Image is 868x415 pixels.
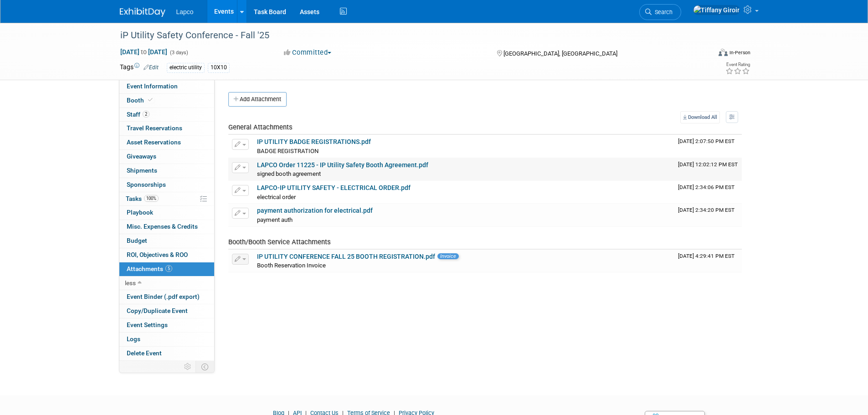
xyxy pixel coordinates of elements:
[144,64,159,71] a: Edit
[127,251,188,258] span: ROI, Objectives & ROO
[195,361,214,373] td: Toggle Event Tabs
[437,253,459,259] span: Invoice
[119,150,214,164] a: Giveaways
[120,8,165,17] img: ExhibitDay
[119,262,214,276] a: Attachments5
[639,4,681,20] a: Search
[127,138,181,146] span: Asset Reservations
[678,138,734,144] span: Upload Timestamp
[139,48,148,56] span: to
[119,333,214,346] a: Logs
[657,47,751,61] div: Event Format
[120,62,159,73] td: Tags
[180,361,196,373] td: Personalize Event Tab Strip
[678,207,734,213] span: Upload Timestamp
[127,181,166,188] span: Sponsorships
[257,253,435,260] a: IP UTILITY CONFERENCE FALL 25 BOOTH REGISTRATION.pdf
[208,63,230,72] div: 10X10
[257,194,296,200] span: electrical order
[257,148,318,154] span: BADGE REGISTRATION
[119,220,214,234] a: Misc. Expenses & Credits
[119,234,214,248] a: Budget
[127,124,182,132] span: Travel Reservations
[119,178,214,192] a: Sponsorships
[228,238,331,246] span: Booth/Booth Service Attachments
[117,27,697,44] div: iP Utility Safety Conference - Fall '25
[693,5,740,15] img: Tiffany Giroir
[674,204,742,226] td: Upload Timestamp
[119,277,214,290] a: less
[503,50,617,57] span: [GEOGRAPHIC_DATA], [GEOGRAPHIC_DATA]
[119,347,214,360] a: Delete Event
[127,223,198,230] span: Misc. Expenses & Credits
[165,265,172,272] span: 5
[127,97,154,104] span: Booth
[119,108,214,122] a: Staff2
[729,49,750,56] div: In-Person
[119,318,214,332] a: Event Settings
[127,167,157,174] span: Shipments
[119,136,214,149] a: Asset Reservations
[652,9,673,15] span: Search
[167,63,205,72] div: electric utility
[119,94,214,108] a: Booth
[119,80,214,93] a: Event Information
[127,82,178,90] span: Event Information
[119,192,214,206] a: Tasks100%
[678,253,734,259] span: Upload Timestamp
[127,153,156,160] span: Giveaways
[127,307,188,314] span: Copy/Duplicate Event
[148,97,153,102] i: Booth reservation complete
[120,48,168,56] span: [DATE] [DATE]
[143,111,149,118] span: 2
[678,184,734,190] span: Upload Timestamp
[719,49,728,56] img: Format-Inperson.png
[127,321,168,328] span: Event Settings
[127,237,147,244] span: Budget
[678,161,738,168] span: Upload Timestamp
[119,164,214,178] a: Shipments
[127,349,162,357] span: Delete Event
[257,161,428,169] a: LAPCO Order 11225 - IP Utility Safety Booth Agreement.pdf
[725,62,750,67] div: Event Rating
[257,170,321,177] span: signed booth agreement
[257,138,371,145] a: IP UTILITY BADGE REGISTRATIONS.pdf
[144,195,159,202] span: 100%
[257,207,373,214] a: payment authorization for electrical.pdf
[674,158,742,181] td: Upload Timestamp
[125,279,136,287] span: less
[674,181,742,204] td: Upload Timestamp
[674,135,742,158] td: Upload Timestamp
[127,335,140,343] span: Logs
[127,265,172,272] span: Attachments
[119,206,214,220] a: Playbook
[281,48,335,57] button: Committed
[228,123,293,131] span: General Attachments
[127,111,149,118] span: Staff
[176,8,194,15] span: Lapco
[257,216,293,223] span: payment auth
[127,209,153,216] span: Playbook
[257,262,326,269] span: Booth Reservation Invoice
[680,111,720,123] a: Download All
[127,293,200,300] span: Event Binder (.pdf export)
[674,250,742,272] td: Upload Timestamp
[119,290,214,304] a: Event Binder (.pdf export)
[119,122,214,135] a: Travel Reservations
[257,184,411,191] a: LAPCO-IP UTILITY SAFETY - ELECTRICAL ORDER.pdf
[169,50,188,56] span: (3 days)
[126,195,159,202] span: Tasks
[228,92,287,107] button: Add Attachment
[119,248,214,262] a: ROI, Objectives & ROO
[119,304,214,318] a: Copy/Duplicate Event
